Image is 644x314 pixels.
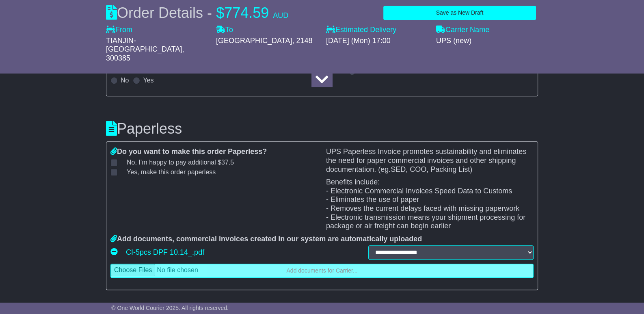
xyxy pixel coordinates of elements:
span: No [127,159,234,166]
a: CI-5pcs DPF 10.14_.pdf [126,246,204,258]
label: Add documents, commercial invoices created in our system are automatically uploaded [110,235,422,244]
label: Yes, make this order paperless [117,168,216,176]
label: Do you want to make this order Paperless? [110,147,267,156]
span: 774.59 [224,4,269,21]
div: Order Details - [106,4,288,22]
span: , I’m happy to pay additional $ [135,159,234,166]
span: 37.5 [221,159,234,166]
span: [GEOGRAPHIC_DATA] [216,37,292,45]
div: UPS (new) [436,37,538,45]
span: , 300385 [106,45,184,62]
label: From [106,26,132,35]
p: Benefits include: - Electronic Commercial Invoices Speed Data to Customs - Eliminates the use of ... [326,178,534,231]
label: To [216,26,233,35]
label: Estimated Delivery [326,26,428,35]
span: , 2148 [292,37,312,45]
span: $ [216,4,224,21]
label: Carrier Name [436,26,489,35]
a: Add documents for Carrier... [110,264,534,278]
span: TIANJIN-[GEOGRAPHIC_DATA] [106,37,182,54]
p: UPS Paperless Invoice promotes sustainability and eliminates the need for paper commercial invoic... [326,147,534,174]
span: AUD [273,11,288,19]
div: [DATE] (Mon) 17:00 [326,37,428,45]
h3: Paperless [106,121,538,137]
span: © One World Courier 2025. All rights reserved. [111,305,229,311]
button: Save as New Draft [383,6,536,20]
